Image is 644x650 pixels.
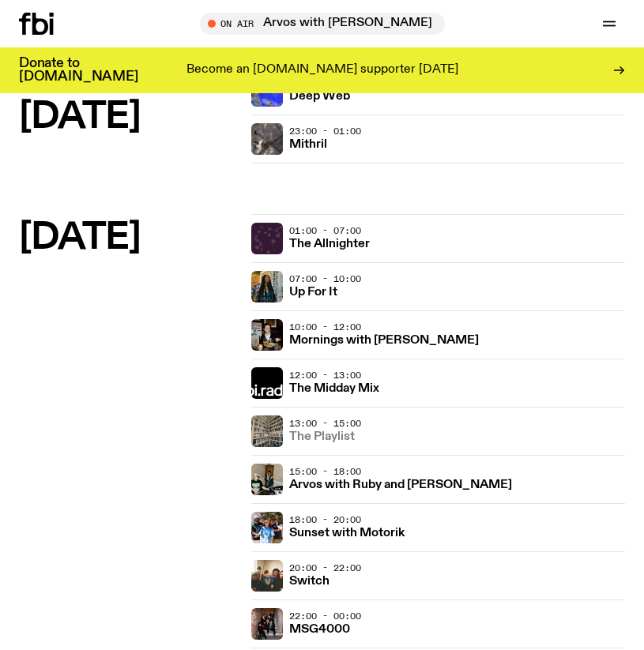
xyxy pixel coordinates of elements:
a: The Playlist [289,428,355,443]
h3: Arvos with Ruby and [PERSON_NAME] [289,479,512,491]
span: 23:00 - 01:00 [289,125,361,137]
p: Become an [DOMAIN_NAME] supporter [DATE] [186,63,458,77]
h2: [DATE] [19,220,239,256]
h3: Mornings with [PERSON_NAME] [289,335,479,347]
span: 07:00 - 10:00 [289,272,361,285]
a: Up For It [289,284,337,299]
h3: Switch [289,576,330,588]
img: A warm film photo of the switch team sitting close together. from left to right: Cedar, Lau, Sand... [251,560,283,592]
a: Sunset with Motorik [289,524,405,539]
img: Ruby wears a Collarbones t shirt and pretends to play the DJ decks, Al sings into a pringles can.... [251,464,283,495]
button: On AirArvos with [PERSON_NAME] [200,13,445,35]
span: 10:00 - 12:00 [289,321,361,333]
span: 20:00 - 22:00 [289,562,361,574]
span: 01:00 - 07:00 [289,224,361,237]
h3: The Midday Mix [289,383,379,395]
h2: [DATE] [19,100,239,135]
h3: The Allnighter [289,239,370,250]
img: An abstract artwork in mostly grey, with a textural cross in the centre. There are metallic and d... [251,123,283,155]
a: The Midday Mix [289,380,379,395]
h3: Up For It [289,287,337,299]
span: 18:00 - 20:00 [289,513,361,526]
a: Switch [289,573,330,588]
h3: Deep Web [289,91,350,103]
h3: Sunset with Motorik [289,528,405,539]
img: Ify - a Brown Skin girl with black braided twists, looking up to the side with her tongue stickin... [251,271,283,302]
span: 15:00 - 18:00 [289,465,361,478]
img: A corner shot of the fbi music library [251,415,283,447]
a: The Allnighter [289,235,370,250]
a: Mithril [289,136,327,151]
h3: Donate to [DOMAIN_NAME] [19,57,138,84]
h3: MSG4000 [289,624,350,636]
span: 22:00 - 00:00 [289,610,361,622]
a: Deep Web [289,88,350,103]
a: MSG4000 [289,621,350,636]
a: Mornings with [PERSON_NAME] [289,332,479,347]
a: Arvos with Ruby and [PERSON_NAME] [289,476,512,491]
img: Andrew, Reenie, and Pat stand in a row, smiling at the camera, in dappled light with a vine leafe... [251,512,283,543]
h3: Mithril [289,139,327,151]
img: Sam blankly stares at the camera, brightly lit by a camera flash wearing a hat collared shirt and... [251,319,283,351]
span: 12:00 - 13:00 [289,369,361,381]
span: 13:00 - 15:00 [289,417,361,430]
h3: The Playlist [289,431,355,443]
